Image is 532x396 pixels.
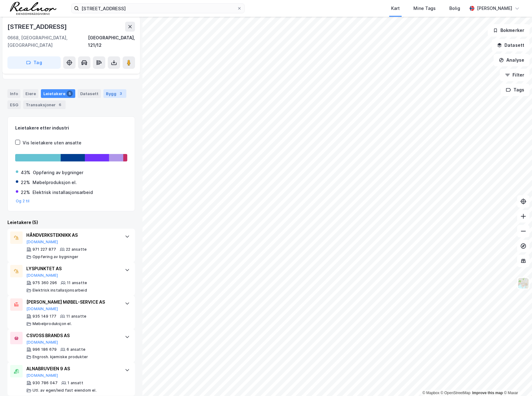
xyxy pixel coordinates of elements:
[21,189,30,196] div: 22%
[23,89,38,98] div: Eiere
[21,179,30,186] div: 22%
[33,314,56,319] div: 935 149 177
[66,247,87,252] div: 22 ansatte
[7,56,61,69] button: Tag
[26,332,119,339] div: CSVOSS BRANDS AS
[422,391,439,395] a: Mapbox
[67,280,87,285] div: 11 ansatte
[501,366,532,396] iframe: Chat Widget
[26,373,58,378] button: [DOMAIN_NAME]
[500,69,530,81] button: Filter
[33,179,77,186] div: Møbelproduksjon el.
[33,189,93,196] div: Elektrisk installasjonsarbeid
[23,100,66,109] div: Transaksjoner
[449,5,460,12] div: Bolig
[472,391,503,395] a: Improve this map
[118,90,124,97] div: 3
[33,321,72,326] div: Møbelproduksjon el.
[413,5,436,12] div: Mine Tags
[7,100,21,109] div: ESG
[494,54,530,66] button: Analyse
[103,89,126,98] div: Bygg
[41,89,75,98] div: Leietakere
[78,89,101,98] div: Datasett
[501,366,532,396] div: Kontrollprogram for chat
[33,169,83,176] div: Oppføring av bygninger
[33,347,57,352] div: 996 186 679
[23,139,81,147] div: Vis leietakere uten ansatte
[7,34,88,49] div: 0668, [GEOGRAPHIC_DATA], [GEOGRAPHIC_DATA]
[33,354,88,359] div: Engrosh. kjemiske produkter
[26,231,119,239] div: HÅNDVERKSTEKNIKK AS
[33,388,97,393] div: Utl. av egen/leid fast eiendom el.
[68,381,83,385] div: 1 ansatt
[7,89,20,98] div: Info
[477,5,512,12] div: [PERSON_NAME]
[66,314,86,319] div: 11 ansatte
[33,254,78,259] div: Oppføring av bygninger
[21,169,30,176] div: 43%
[26,265,119,272] div: LYSPUNKTET AS
[391,5,400,12] div: Kart
[7,219,135,226] div: Leietakere (5)
[7,22,68,32] div: [STREET_ADDRESS]
[488,24,530,37] button: Bokmerker
[88,34,135,49] div: [GEOGRAPHIC_DATA], 121/12
[57,102,63,108] div: 6
[492,39,530,51] button: Datasett
[79,4,237,13] input: Søk på adresse, matrikkel, gårdeiere, leietakere eller personer
[441,391,471,395] a: OpenStreetMap
[33,247,56,252] div: 971 227 877
[33,288,87,293] div: Elektrisk installasjonsarbeid
[26,365,119,372] div: ALNABRUVEIEN 9 AS
[26,306,58,311] button: [DOMAIN_NAME]
[33,381,58,385] div: 930 786 047
[517,277,529,289] img: Z
[26,240,58,244] button: [DOMAIN_NAME]
[15,124,127,132] div: Leietakere etter industri
[26,340,58,345] button: [DOMAIN_NAME]
[26,273,58,278] button: [DOMAIN_NAME]
[501,84,530,96] button: Tags
[67,347,85,352] div: 6 ansatte
[33,280,57,285] div: 975 360 296
[26,298,119,306] div: [PERSON_NAME] MØBEL-SERVICE AS
[67,90,73,97] div: 5
[10,2,56,15] img: realnor-logo.934646d98de889bb5806.png
[16,199,30,204] button: Og 2 til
